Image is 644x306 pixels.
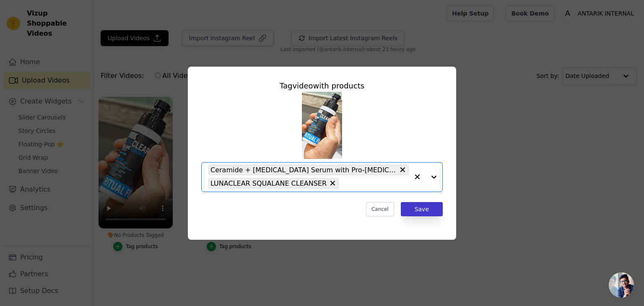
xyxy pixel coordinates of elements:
button: Cancel [366,202,394,216]
img: reel-preview-bet2rm-tv.myshopify.com-3715406470981391460_4907491458.jpeg [302,92,342,159]
span: LUNACLEAR SQUALANE CLEANSER [210,178,327,189]
div: Tag video with products [201,80,443,92]
a: Open chat [609,272,634,298]
button: Save [401,202,443,216]
span: Ceramide + [MEDICAL_DATA] Serum with Pro-[MEDICAL_DATA] [210,165,397,175]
